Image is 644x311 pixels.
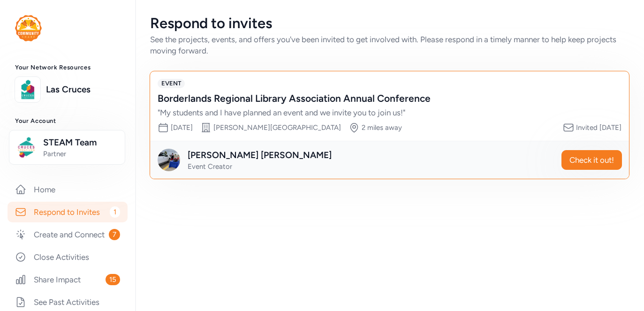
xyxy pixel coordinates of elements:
[15,15,42,41] img: logo
[43,136,119,149] span: STEAM Team
[8,269,128,290] a: Share Impact15
[110,206,120,218] span: 1
[8,179,128,200] a: Home
[569,154,614,166] span: Check it out!
[188,162,232,171] span: Event Creator
[171,123,193,132] span: [DATE]
[109,229,120,240] span: 7
[106,274,120,285] span: 15
[158,79,185,88] span: EVENT
[9,130,125,165] button: STEAM TeamPartner
[213,123,341,132] div: [PERSON_NAME][GEOGRAPHIC_DATA]
[362,123,402,132] div: 2 miles away
[43,149,119,159] span: Partner
[17,79,38,100] img: logo
[561,150,622,170] button: Check it out!
[576,123,621,132] div: Invited [DATE]
[158,107,603,118] div: " My students and I have planned an event and we invite you to join us! "
[15,117,120,125] h3: Your Account
[158,92,603,105] div: Borderlands Regional Library Association Annual Conference
[15,64,120,71] h3: Your Network Resources
[8,247,128,267] a: Close Activities
[46,83,120,96] a: Las Cruces
[188,149,332,162] div: [PERSON_NAME] [PERSON_NAME]
[150,15,629,32] div: Respond to invites
[150,34,629,56] div: See the projects, events, and offers you've been invited to get involved with. Please respond in ...
[158,149,180,171] img: Avatar
[8,202,128,222] a: Respond to Invites1
[8,224,128,245] a: Create and Connect7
